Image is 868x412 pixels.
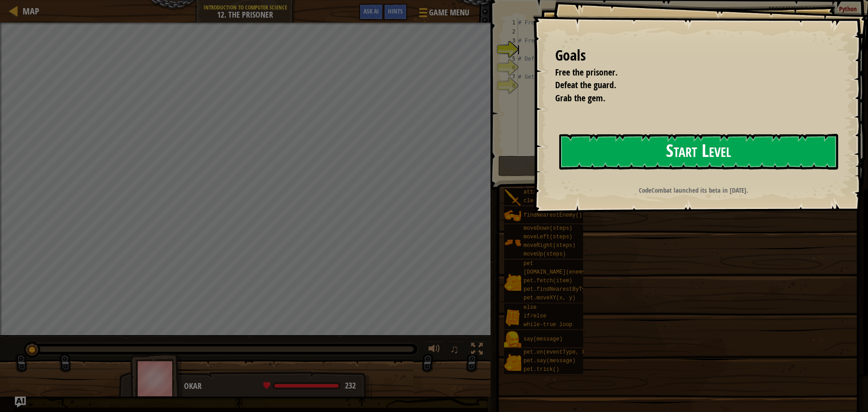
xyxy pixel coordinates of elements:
button: Ask AI [359,4,383,20]
span: [DOMAIN_NAME](enemy) [524,269,589,275]
a: Map [18,5,39,17]
span: pet [524,260,533,267]
img: portrait.png [504,354,521,371]
img: portrait.png [504,331,521,348]
img: portrait.png [504,189,521,206]
div: 2 [503,27,518,36]
span: Free the prisoner. [555,66,618,78]
div: 6 [503,63,518,72]
span: attack(target) [524,189,569,195]
span: Ask AI [363,7,379,15]
img: portrait.png [504,207,521,224]
button: Run [498,156,854,176]
div: Okar [184,380,363,392]
span: Defeat the guard. [555,79,616,91]
img: portrait.png [504,234,521,251]
button: Game Menu [412,4,475,25]
div: Goals [555,45,836,66]
img: portrait.png [504,309,521,326]
button: Ask AI [15,397,26,407]
span: moveRight(steps) [524,242,576,249]
span: Hints [388,7,403,15]
button: Toggle fullscreen [468,341,486,360]
div: 3 [503,36,518,45]
span: if/else [524,313,546,319]
span: pet.findNearestByType(type) [524,286,611,293]
span: moveLeft(steps) [524,234,572,240]
div: 8 [503,81,518,90]
li: Grab the gem. [544,92,834,105]
div: 1 [503,18,518,27]
img: portrait.png [504,274,521,291]
span: moveDown(steps) [524,225,572,232]
span: Grab the gem. [555,92,605,104]
span: pet.moveXY(x, y) [524,295,576,301]
div: health: 232 / 232 [263,382,356,390]
div: 5 [503,54,518,63]
span: 232 [345,380,356,391]
span: say(message) [524,336,562,342]
button: ♫ [448,341,463,360]
img: thang_avatar_frame.png [130,353,183,403]
div: 7 [503,72,518,81]
button: Start Level [559,134,838,170]
li: Defeat the guard. [544,79,834,92]
span: ♫ [450,342,459,356]
span: findNearestEnemy() [524,212,582,218]
span: moveUp(steps) [524,251,566,257]
span: pet.fetch(item) [524,278,572,284]
span: Map [23,5,39,17]
div: 4 [503,45,518,54]
span: else [524,304,537,311]
span: pet.on(eventType, handler) [524,349,608,355]
span: cleave(target) [524,198,569,204]
button: Adjust volume [425,341,443,360]
span: Game Menu [429,7,469,19]
span: while-true loop [524,322,572,328]
strong: CodeCombat launched its beta in [DATE]. [639,185,748,195]
span: pet.trick() [524,366,559,373]
span: pet.say(message) [524,358,576,364]
li: Free the prisoner. [544,66,834,79]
